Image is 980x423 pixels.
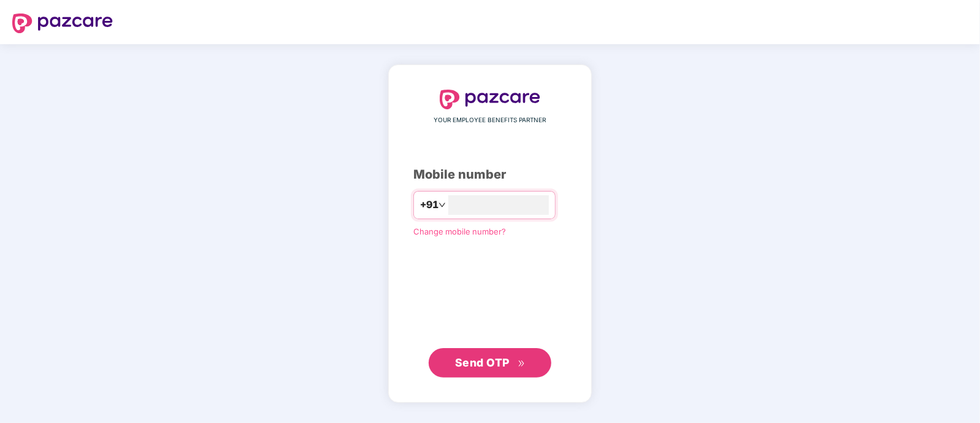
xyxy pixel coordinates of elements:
[434,115,546,125] span: YOUR EMPLOYEE BENEFITS PARTNER
[438,201,446,209] span: down
[455,356,510,369] span: Send OTP
[12,14,113,33] img: logo
[440,90,540,109] img: logo
[420,197,438,212] span: +91
[413,165,567,184] div: Mobile number
[429,348,551,378] button: Send OTPdouble-right
[413,227,506,236] a: Change mobile number?
[518,360,526,368] span: double-right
